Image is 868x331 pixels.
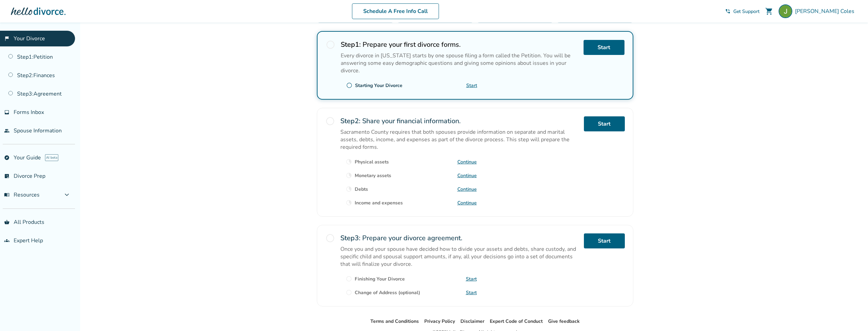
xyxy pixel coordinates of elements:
[355,159,389,165] div: Physical assets
[4,192,10,198] span: menu_book
[765,7,773,15] span: shopping_cart
[466,289,477,296] a: Start
[63,191,71,199] span: expand_more
[725,9,731,14] span: phone_in_talk
[346,186,352,192] span: clock_loader_40
[725,8,760,15] a: phone_in_talkGet Support
[460,317,484,326] li: Disclaimer
[466,82,477,89] a: Start
[325,233,335,243] span: radio_button_unchecked
[370,318,419,325] a: Terms and Conditions
[584,233,625,248] a: Start
[466,276,477,282] a: Start
[355,276,405,282] div: Finishing Your Divorce
[424,318,455,325] a: Privacy Policy
[548,317,580,326] li: Give feedback
[325,116,335,126] span: radio_button_unchecked
[346,159,352,165] span: clock_loader_40
[341,40,578,49] h2: Prepare your first divorce forms.
[4,173,10,179] span: list_alt_check
[340,233,578,243] h2: Prepare your divorce agreement.
[4,128,10,133] span: people
[341,52,578,74] p: Every divorce in [US_STATE] starts by one spouse filing a form called the Petition. You will be a...
[326,40,335,49] span: radio_button_unchecked
[355,172,391,179] div: Monetary assets
[834,298,868,331] iframe: Chat Widget
[355,289,420,296] div: Change of Address (optional)
[340,116,578,126] h2: Share your financial information.
[457,186,477,192] a: Continue
[14,109,44,116] span: Forms Inbox
[45,154,58,161] span: AI beta
[4,155,10,160] span: explore
[346,289,352,296] span: radio_button_unchecked
[346,276,352,282] span: radio_button_unchecked
[346,82,352,88] span: radio_button_unchecked
[355,186,368,192] div: Debts
[4,36,10,41] span: flag_2
[795,8,857,15] span: [PERSON_NAME] Coles
[4,238,10,243] span: groups
[340,233,361,243] strong: Step 3 :
[340,128,578,151] p: Sacramento County requires that both spouses provide information on separate and marital assets, ...
[355,200,403,206] div: Income and expenses
[584,116,625,131] a: Start
[4,219,10,225] span: shopping_basket
[457,200,477,206] a: Continue
[457,172,477,179] a: Continue
[457,159,477,165] a: Continue
[4,191,40,199] span: Resources
[584,40,624,55] a: Start
[4,110,10,115] span: inbox
[355,82,402,89] div: Starting Your Divorce
[490,318,543,325] a: Expert Code of Conduct
[346,200,352,206] span: clock_loader_40
[340,116,361,126] strong: Step 2 :
[779,4,792,18] img: James Coles
[352,3,439,19] a: Schedule A Free Info Call
[341,40,361,49] strong: Step 1 :
[733,8,760,15] span: Get Support
[346,172,352,178] span: clock_loader_40
[340,245,578,268] p: Once you and your spouse have decided how to divide your assets and debts, share custody, and spe...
